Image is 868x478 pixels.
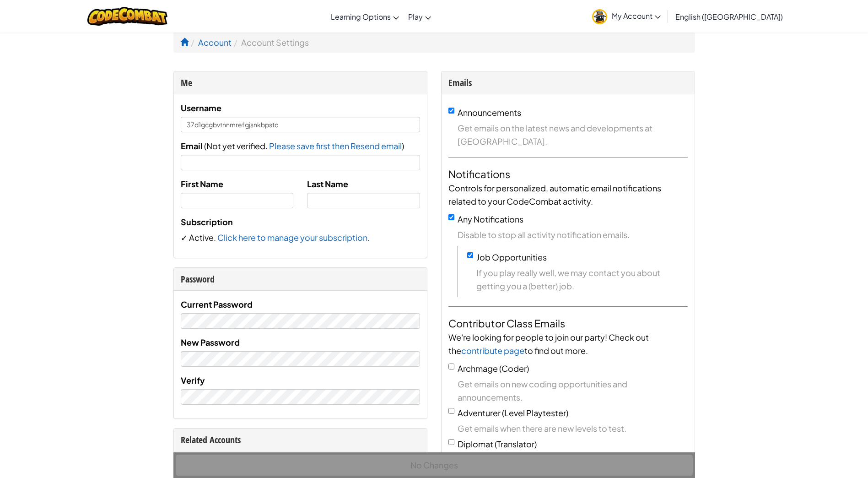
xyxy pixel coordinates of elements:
span: Archmage [458,363,498,374]
h4: Contributor Class Emails [448,316,688,331]
a: English ([GEOGRAPHIC_DATA]) [671,4,787,29]
span: ( [203,141,206,151]
span: (Level Playtester) [502,407,568,418]
span: ✓ [181,232,189,243]
span: Get emails on new coding opportunities and announcements. [458,377,688,404]
span: If you play really well, we may contact you about getting you a (better) job. [476,266,688,293]
span: Learning Options [331,12,391,22]
span: . [214,232,217,243]
span: Get emails on the latest news and developments at [GEOGRAPHIC_DATA]. [458,121,688,148]
span: Get emails when there are new levels to test. [458,422,688,435]
label: Last Name [307,177,348,190]
label: Subscription [181,215,233,228]
label: First Name [181,177,223,190]
div: Password [181,272,420,286]
label: New Password [181,336,240,349]
a: My Account [588,2,665,31]
h4: Notifications [448,167,688,181]
span: (Translator) [495,439,537,449]
span: Email [181,141,203,151]
label: Verify [181,374,205,387]
span: Adventurer [458,407,501,418]
div: Related Accounts [181,433,420,446]
a: Learning Options [326,4,404,29]
span: Please save first then Resend email [269,141,402,151]
span: to find out more. [524,345,588,356]
img: avatar [592,9,607,24]
a: Account [198,37,232,48]
span: Not yet verified. [206,141,269,151]
label: Username [181,101,221,114]
span: Play [408,12,423,22]
span: (Coder) [499,363,529,374]
span: Diplomat [458,439,493,449]
span: My Account [612,11,661,21]
span: We're looking for people to join our party! Check out the [448,332,649,356]
label: Announcements [458,107,521,118]
img: CodeCombat logo [87,7,167,26]
span: Controls for personalized, automatic email notifications related to your CodeCombat activity. [448,183,661,206]
a: Play [404,4,436,29]
span: Active [189,232,214,243]
span: ) [402,141,404,151]
a: contribute page [461,345,524,356]
div: Me [181,76,420,89]
span: English ([GEOGRAPHIC_DATA]) [675,12,783,22]
span: Disable to stop all activity notification emails. [458,228,688,241]
li: Account Settings [232,36,309,49]
a: Click here to manage your subscription. [217,232,370,243]
label: Job Opportunities [476,252,547,262]
label: Any Notifications [458,214,523,224]
label: Current Password [181,298,253,311]
div: Emails [448,76,688,89]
